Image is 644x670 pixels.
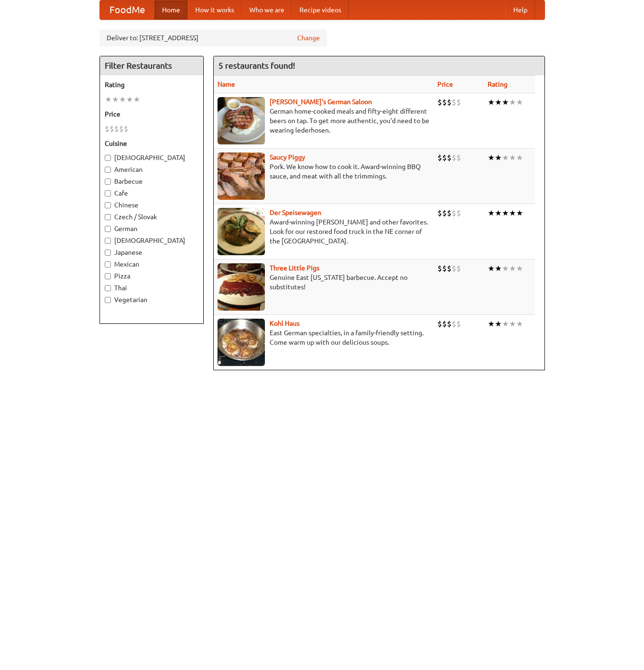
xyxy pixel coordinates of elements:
[105,273,111,279] input: Pizza
[218,328,430,347] p: East German specialties, in a family-friendly setting. Come warm up with our delicious soups.
[114,124,119,134] li: $
[516,152,523,163] li: ★
[119,124,124,134] li: $
[105,212,199,222] label: Czech / Slovak
[119,94,126,105] li: ★
[126,94,133,105] li: ★
[437,97,442,107] li: $
[124,124,128,134] li: $
[105,200,199,210] label: Chinese
[105,238,111,244] input: [DEMOGRAPHIC_DATA]
[105,295,199,304] label: Vegetarian
[447,319,452,329] li: $
[488,208,495,218] li: ★
[100,29,327,46] div: Deliver to: [STREET_ADDRESS]
[495,208,502,218] li: ★
[100,0,154,19] a: FoodMe
[516,319,523,329] li: ★
[502,208,509,218] li: ★
[456,319,461,329] li: $
[456,263,461,274] li: $
[488,152,495,163] li: ★
[270,320,299,327] a: Kohl Haus
[447,208,452,218] li: $
[437,208,442,218] li: $
[516,97,523,107] li: ★
[218,273,430,292] p: Genuine East [US_STATE] barbecue. Accept no substitutes!
[456,152,461,163] li: $
[509,263,516,274] li: ★
[437,152,442,163] li: $
[502,97,509,107] li: ★
[105,139,199,148] h5: Cuisine
[452,152,456,163] li: $
[509,97,516,107] li: ★
[105,285,111,291] input: Thai
[270,153,305,161] a: Saucy Piggy
[509,319,516,329] li: ★
[105,177,199,186] label: Barbecue
[456,97,461,107] li: $
[452,208,456,218] li: $
[105,202,111,208] input: Chinese
[105,250,111,256] input: Japanese
[270,209,321,216] a: Der Speisewagen
[105,80,199,89] h5: Rating
[456,208,461,218] li: $
[218,263,265,311] img: littlepigs.jpg
[133,94,140,105] li: ★
[270,264,319,272] a: Three Little Pigs
[447,97,452,107] li: $
[105,248,199,257] label: Japanese
[105,109,199,119] h5: Price
[218,217,430,246] p: Award-winning [PERSON_NAME] and other favorites. Look for our restored food truck in the NE corne...
[442,152,447,163] li: $
[218,208,265,255] img: speisewagen.jpg
[105,259,199,269] label: Mexican
[270,98,372,106] a: [PERSON_NAME]'s German Saloon
[495,263,502,274] li: ★
[502,319,509,329] li: ★
[437,80,453,88] a: Price
[105,224,199,233] label: German
[452,319,456,329] li: $
[447,263,452,274] li: $
[488,97,495,107] li: ★
[488,263,495,274] li: ★
[109,124,114,134] li: $
[442,263,447,274] li: $
[218,162,430,181] p: Pork. We know how to cook it. Award-winning BBQ sauce, and meat with all the trimmings.
[488,80,508,88] a: Rating
[105,188,199,198] label: Cafe
[105,271,199,281] label: Pizza
[105,124,109,134] li: $
[105,165,199,174] label: American
[488,319,495,329] li: ★
[502,263,509,274] li: ★
[495,152,502,163] li: ★
[105,94,112,105] li: ★
[495,319,502,329] li: ★
[506,0,535,19] a: Help
[105,261,111,268] input: Mexican
[437,319,442,329] li: $
[442,97,447,107] li: $
[509,152,516,163] li: ★
[105,297,111,303] input: Vegetarian
[218,61,295,70] ng-pluralize: 5 restaurants found!
[105,155,111,161] input: [DEMOGRAPHIC_DATA]
[188,0,242,19] a: How it works
[105,236,199,245] label: [DEMOGRAPHIC_DATA]
[154,0,188,19] a: Home
[218,107,430,135] p: German home-cooked meals and fifty-eight different beers on tap. To get more authentic, you'd nee...
[452,263,456,274] li: $
[218,319,265,366] img: kohlhaus.jpg
[447,152,452,163] li: $
[442,208,447,218] li: $
[105,167,111,173] input: American
[218,97,265,144] img: esthers.jpg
